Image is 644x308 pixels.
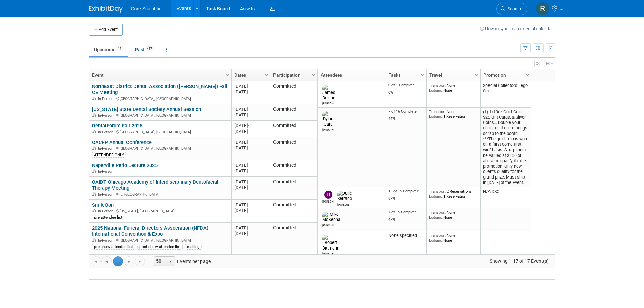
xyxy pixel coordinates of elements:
div: [GEOGRAPHIC_DATA], [GEOGRAPHIC_DATA] [92,237,228,243]
span: Transport: [429,189,447,194]
span: Go to the last page [137,259,143,264]
a: Column Settings [419,69,426,79]
a: Promotion [483,69,527,81]
a: SmileCon [92,202,114,208]
div: Julie Serrano [337,202,349,206]
div: mailing [185,244,202,250]
div: [DATE] [234,128,267,134]
span: Column Settings [311,72,316,78]
span: - [248,225,249,230]
span: 50 [154,257,166,266]
a: 2025 National Funeral Directors Association (NFDA) International Convention & Expo [92,225,208,237]
td: Committed [270,252,317,269]
div: [DATE] [234,202,267,208]
img: In-Person Event [92,169,96,173]
span: 417 [145,46,154,51]
img: In-Person Event [92,146,96,150]
a: Column Settings [524,69,531,79]
div: None None [429,83,478,93]
a: Go to the next page [124,256,134,266]
a: Go to the previous page [101,256,112,266]
div: 44% [388,116,424,121]
div: [DATE] [234,162,267,168]
span: Lodging: [429,238,443,243]
div: [GEOGRAPHIC_DATA], [GEOGRAPHIC_DATA] [92,96,228,101]
td: Committed [270,121,317,137]
span: Transport: [429,210,447,215]
div: 0% [388,90,424,95]
span: In-Person [98,146,115,151]
span: In-Person [98,209,115,213]
div: [DATE] [234,123,267,128]
div: 7 of 15 Complete [388,210,424,215]
div: [DATE] [234,139,267,145]
span: In-Person [98,192,115,197]
td: Committed [270,223,317,252]
img: In-Person Event [92,113,96,117]
span: Lodging: [429,114,443,119]
a: CAIDT Chicago Academy of Interdisciplinary Dentofacial Therapy Meeting [92,179,218,191]
td: Committed [270,177,317,200]
div: None 1 Reservation [429,109,478,119]
a: Participation [273,69,313,81]
img: James Belshe [322,85,335,101]
span: Lodging: [429,88,443,93]
img: Robert Dittmann [322,235,339,251]
div: [US_STATE], [GEOGRAPHIC_DATA] [92,208,228,214]
div: Mike McKenna [322,222,334,227]
a: OACFP Annual Conference [92,139,152,145]
a: Past417 [130,43,159,56]
img: In-Person Event [92,209,96,212]
div: None specified [388,233,424,238]
div: [DATE] [234,225,267,231]
img: Dan Boro [324,191,332,199]
span: - [248,179,249,184]
span: Core Scientific [131,6,161,11]
a: Attendees [321,69,381,81]
span: Transport: [429,233,447,238]
a: Column Settings [473,69,480,79]
img: Rachel Wolff [536,2,549,15]
span: Transport: [429,83,447,88]
a: Search [496,3,527,15]
div: [GEOGRAPHIC_DATA], [GEOGRAPHIC_DATA] [92,112,228,118]
span: Column Settings [379,72,385,78]
span: 1 [113,256,123,266]
div: [GEOGRAPHIC_DATA], [GEOGRAPHIC_DATA] [92,145,228,151]
div: [GEOGRAPHIC_DATA], [GEOGRAPHIC_DATA] [92,129,228,135]
div: [DATE] [234,112,267,118]
img: Mike McKenna [322,212,340,222]
img: Dylan Gara [322,111,334,127]
span: Column Settings [474,72,479,78]
div: [DATE] [234,106,267,112]
td: Committed [270,200,317,223]
span: 17 [116,46,123,51]
td: (1) 1/10oz Gold Coin, $25 Gift Cards, & Silver Coins... Double your chances if client brings scra... [480,108,531,188]
div: Dylan Gara [322,127,334,132]
div: [DATE] [234,185,267,190]
span: Go to the next page [126,259,132,264]
div: None None [429,210,478,220]
div: 7 of 16 Complete [388,109,424,114]
span: Column Settings [525,72,530,78]
div: IL, [GEOGRAPHIC_DATA] [92,191,228,197]
div: pre attendee list [92,215,124,220]
div: [DATE] [234,231,267,236]
div: [DATE] [234,179,267,185]
a: Upcoming17 [89,43,128,56]
div: Dan Boro [322,199,334,203]
a: How to sync to an external calendar... [480,26,555,31]
img: ExhibitDay [89,6,123,13]
div: 2 Reservations 1 Reservation [429,189,478,199]
td: N/A DSO [480,187,531,208]
a: Naperville Perio Lecture 2025 [92,162,158,168]
td: Committed [270,137,317,160]
div: post-show attendee list [137,244,183,250]
a: Tasks [389,69,422,81]
span: Column Settings [264,72,269,78]
img: In-Person Event [92,130,96,133]
span: Column Settings [420,72,425,78]
span: - [248,202,249,207]
div: 87% [388,196,424,201]
span: In-Person [98,169,115,174]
